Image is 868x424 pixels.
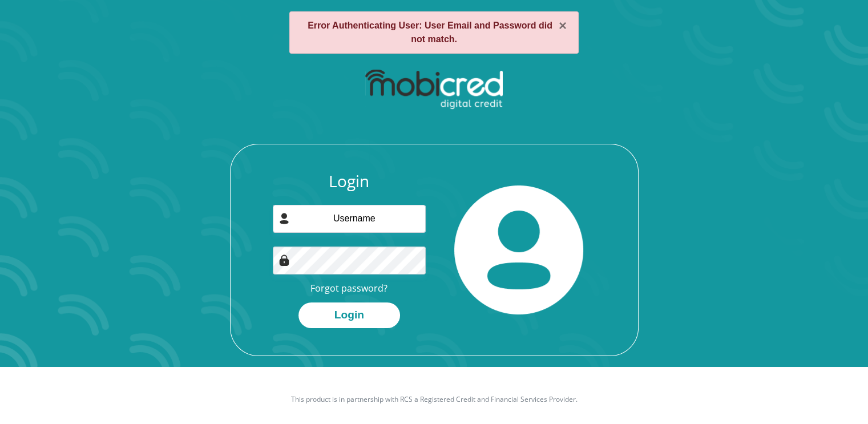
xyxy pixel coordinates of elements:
p: This product is in partnership with RCS a Registered Credit and Financial Services Provider. [118,394,751,405]
a: Forgot password? [310,282,387,294]
h3: Login [273,172,426,191]
button: × [559,19,567,33]
img: Image [278,255,290,266]
img: mobicred logo [365,70,503,110]
strong: Error Authenticating User: User Email and Password did not match. [308,21,552,44]
button: Login [298,302,400,328]
img: user-icon image [278,213,290,224]
input: Username [273,205,426,233]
